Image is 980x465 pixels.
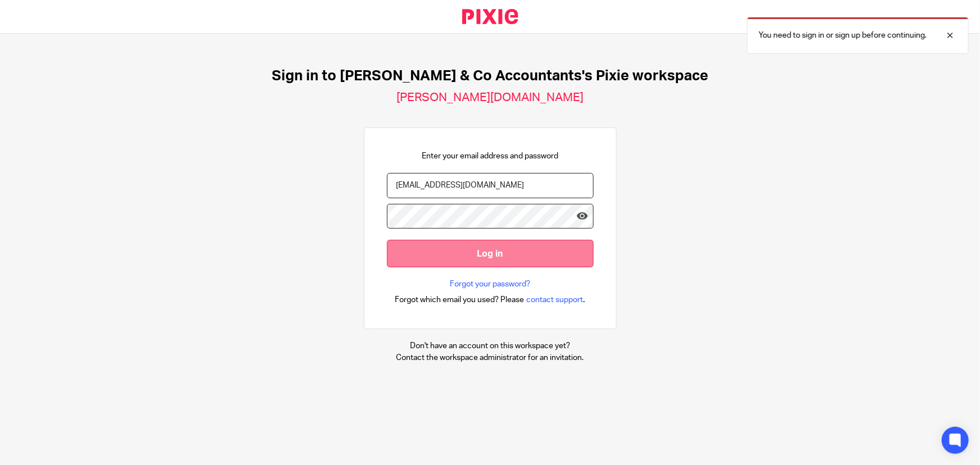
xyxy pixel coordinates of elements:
[396,352,584,363] p: Contact the workspace administrator for an invitation.
[272,67,708,85] h1: Sign in to [PERSON_NAME] & Co Accountants's Pixie workspace
[396,90,584,105] h2: [PERSON_NAME][DOMAIN_NAME]
[759,30,927,41] p: You need to sign in or sign up before continuing.
[422,151,558,162] p: Enter your email address and password
[526,294,583,306] span: contact support
[395,294,524,306] span: Forgot which email you used? Please
[396,340,584,352] p: Don't have an account on this workspace yet?
[395,293,585,306] div: .
[387,240,594,267] input: Log in
[387,173,594,198] input: name@example.com
[450,279,530,290] a: Forgot your password?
